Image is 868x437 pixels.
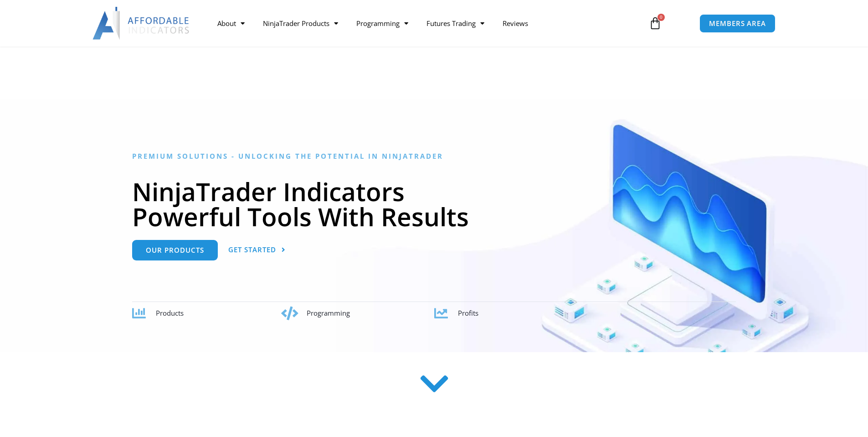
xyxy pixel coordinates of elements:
[132,240,218,260] a: Our Products
[208,13,254,34] a: About
[132,152,736,161] h6: Premium Solutions - Unlocking the Potential in NinjaTrader
[493,13,537,34] a: Reviews
[635,10,675,36] a: 0
[458,308,478,317] span: Profits
[228,246,276,253] span: Get Started
[709,20,766,27] span: MEMBERS AREA
[146,247,204,254] span: Our Products
[417,13,493,34] a: Futures Trading
[208,13,638,34] nav: Menu
[132,179,736,229] h1: NinjaTrader Indicators Powerful Tools With Results
[92,7,190,40] img: LogoAI | Affordable Indicators – NinjaTrader
[254,13,347,34] a: NinjaTrader Products
[307,308,350,317] span: Programming
[347,13,417,34] a: Programming
[228,240,286,260] a: Get Started
[657,14,665,21] span: 0
[699,14,776,33] a: MEMBERS AREA
[156,308,184,317] span: Products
